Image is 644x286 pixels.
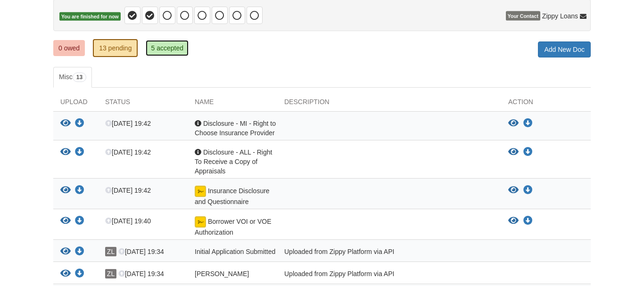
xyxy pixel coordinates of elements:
[277,247,501,259] div: Uploaded from Zippy Platform via API
[277,97,501,111] div: Description
[60,186,71,196] button: View Insurance Disclosure and Questionnaire
[195,186,206,197] img: Document fully signed
[523,120,533,127] a: Download Disclosure - MI - Right to Choose Insurance Provider
[508,119,519,128] button: View Disclosure - MI - Right to Choose Insurance Provider
[195,248,275,255] span: Initial Application Submitted
[105,120,151,127] span: [DATE] 19:42
[75,248,84,256] a: Download Initial Application Submitted
[508,216,519,226] button: View Borrower VOI or VOE Authorization
[60,269,71,279] button: View Ivan_Gray_privacy_notice
[93,39,138,57] a: 13 pending
[195,218,271,236] span: Borrower VOI or VOE Authorization
[501,97,591,111] div: Action
[508,147,519,157] button: View Disclosure - ALL - Right To Receive a Copy of Appraisals
[118,248,164,255] span: [DATE] 19:34
[542,11,578,21] span: Zippy Loans
[195,216,206,228] img: Document fully signed
[523,187,533,194] a: Download Insurance Disclosure and Questionnaire
[60,216,71,226] button: View Borrower VOI or VOE Authorization
[506,11,540,21] span: Your Contact
[98,97,188,111] div: Status
[75,218,84,225] a: Download Borrower VOI or VOE Authorization
[105,217,151,225] span: [DATE] 19:40
[60,247,71,257] button: View Initial Application Submitted
[53,40,85,56] a: 0 owed
[75,120,84,128] a: Download Disclosure - MI - Right to Choose Insurance Provider
[53,97,98,111] div: Upload
[508,186,519,195] button: View Insurance Disclosure and Questionnaire
[75,187,84,195] a: Download Insurance Disclosure and Questionnaire
[538,41,591,57] a: Add New Doc
[105,148,151,156] span: [DATE] 19:42
[195,270,249,278] span: [PERSON_NAME]
[75,270,84,278] a: Download Ivan_Gray_privacy_notice
[277,269,501,281] div: Uploaded from Zippy Platform via API
[73,73,86,82] span: 13
[195,187,270,205] span: Insurance Disclosure and Questionnaire
[75,149,84,156] a: Download Disclosure - ALL - Right To Receive a Copy of Appraisals
[195,148,272,175] span: Disclosure - ALL - Right To Receive a Copy of Appraisals
[195,120,276,137] span: Disclosure - MI - Right to Choose Insurance Provider
[188,97,277,111] div: Name
[53,67,92,88] a: Misc
[60,119,71,129] button: View Disclosure - MI - Right to Choose Insurance Provider
[59,12,121,21] span: You are finished for now
[105,269,116,278] span: ZL
[105,247,116,256] span: ZL
[146,40,189,56] a: 5 accepted
[105,187,151,194] span: [DATE] 19:42
[60,147,71,157] button: View Disclosure - ALL - Right To Receive a Copy of Appraisals
[523,148,533,156] a: Download Disclosure - ALL - Right To Receive a Copy of Appraisals
[118,270,164,278] span: [DATE] 19:34
[523,217,533,225] a: Download Borrower VOI or VOE Authorization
